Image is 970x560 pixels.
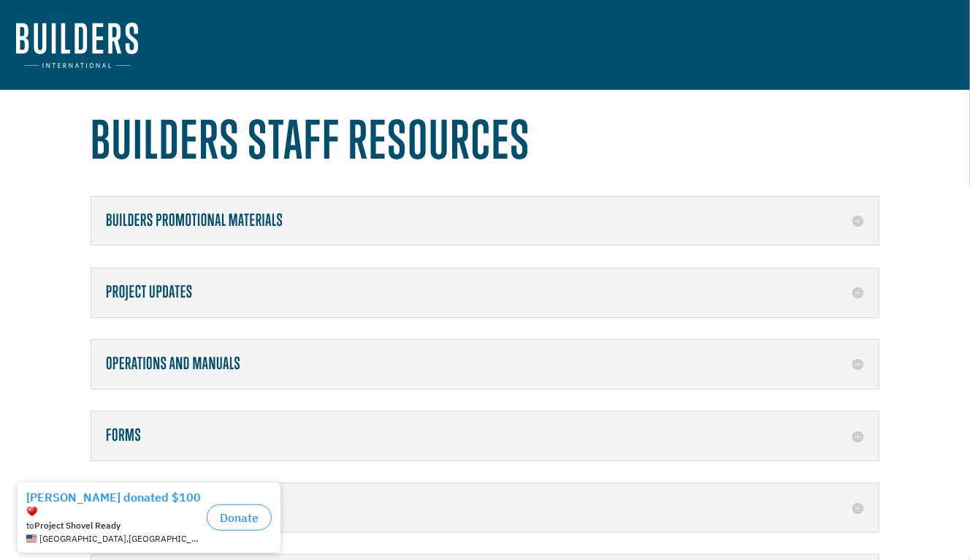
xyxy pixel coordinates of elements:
div: [PERSON_NAME] donated $100 [26,15,201,44]
img: US.png [26,58,37,69]
span: [GEOGRAPHIC_DATA] , [GEOGRAPHIC_DATA] [39,58,201,69]
h5: Builders Promotional Materials [106,211,864,230]
h5: Forms [106,426,864,445]
h5: Memos [106,498,864,517]
strong: Project Shovel Ready [34,45,121,56]
h5: Operations and Manuals [106,355,864,374]
img: emoji heart [26,31,38,42]
button: Donate [207,29,272,56]
img: Builders International [16,23,138,68]
h5: Project Updates [106,283,864,302]
h1: Builders Staff Resources [91,109,879,177]
div: to [26,45,201,56]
